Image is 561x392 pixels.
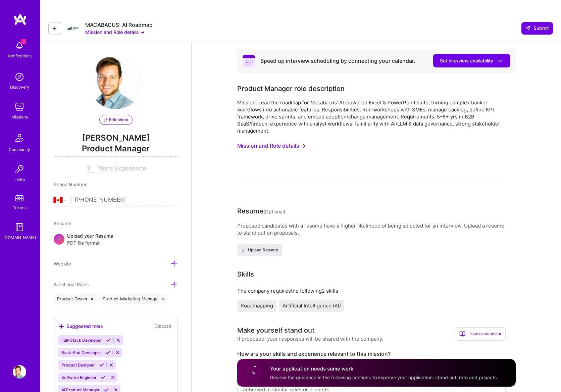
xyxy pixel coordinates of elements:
i: Accept [105,350,110,355]
img: Company Logo [66,22,80,35]
button: Upload Resume [237,244,282,256]
img: bell [13,39,26,52]
div: Suggested roles [58,323,103,330]
div: Mission: Lead the roadmap for Macabacus’ AI-powered Excel & PowerPoint suite, turning complex ban... [237,99,506,134]
i: Reject [115,350,120,355]
img: User Avatar [13,365,26,379]
i: icon Close [162,298,165,300]
div: Proposed candidates with a resume have a higher likelihood of being selected for an interview. Up... [237,222,506,236]
div: Speed up interview scheduling by connecting your calendar. [260,57,415,64]
i: icon BookOpen [459,331,465,337]
div: Product Owner [54,294,97,304]
div: How to stand out [455,327,506,341]
i: Accept [101,375,106,380]
button: Submit [521,22,553,34]
div: Tokens [13,204,27,211]
span: Full-Stack Developer [61,338,102,343]
span: Set interview availability [440,57,504,64]
span: Upload Resume [241,247,278,253]
div: Resume [237,206,285,217]
span: Product Manager [54,143,178,157]
h4: Your application needs some work. [270,365,498,372]
i: Reject [109,362,114,367]
img: logo [13,13,27,26]
i: icon SuggestedTeams [58,323,64,329]
button: Mission and Role details → [85,29,145,36]
span: Phone Number [54,182,87,187]
i: icon LeftArrowDark [52,26,57,31]
i: Reject [110,375,115,380]
input: XX [86,165,94,173]
div: If proposed, your responses will be shared with the company. [237,335,383,342]
span: Additional Roles [54,282,89,287]
span: Review the guidance in the following sections to improve your application: stand out, rate and pr... [270,374,498,380]
button: Edit photo [99,115,133,125]
i: icon PencilPurple [104,118,108,122]
i: icon PurpleCalendar [243,54,255,67]
i: icon DownArrowWhite [497,57,504,64]
i: Reject [116,338,121,343]
div: Community [9,146,30,153]
span: Edit photo [104,117,128,123]
span: Product Designer [61,362,95,367]
span: Software Engineer [61,375,97,380]
div: Notifications [8,52,32,59]
span: Roadmapping [241,302,273,309]
button: Mission and Role details → [237,140,306,152]
span: (Optional) [263,209,285,214]
span: Resume [54,220,71,226]
span: [PERSON_NAME] [54,133,178,143]
div: Upload your Resume [67,232,113,246]
i: Accept [106,338,111,343]
span: Submit [525,25,549,32]
div: +Upload your ResumePDF file format [54,232,178,246]
span: + [57,235,61,242]
span: Artificial Intelligence (AI) [283,302,341,309]
i: Accept [99,362,104,367]
img: teamwork [13,100,26,113]
div: Discovery [10,84,29,91]
div: Invite [14,176,25,183]
button: Set interview availability [433,54,510,67]
div: Missions [11,113,28,120]
div: [DOMAIN_NAME] [3,234,36,241]
img: tokens [15,195,23,201]
img: Invite [13,162,26,176]
div: Product Marketing Manager [99,294,168,304]
div: The company requires the following 2 skills [237,287,506,294]
i: icon Close [91,298,93,300]
label: How are your skills and experience relevant to this mission? [237,350,506,357]
span: Back-End Developer [61,350,101,355]
a: User Avatar [11,365,28,379]
i: icon SendLight [525,26,531,31]
button: Discard [152,322,173,330]
img: User Avatar [89,55,143,109]
div: Skills [237,269,254,279]
input: +1 (000) 000-0000 [74,190,178,210]
span: Website [54,261,71,266]
div: Make yourself stand out [237,325,314,335]
img: Community [11,130,28,146]
span: PDF file format [67,239,113,246]
span: 2 [21,39,26,44]
img: discovery [13,70,26,84]
img: guide book [13,220,26,234]
span: Years Experience [97,165,146,172]
div: MACABACUS: AI Roadmap [85,21,153,29]
div: Product Manager role description [237,84,345,94]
